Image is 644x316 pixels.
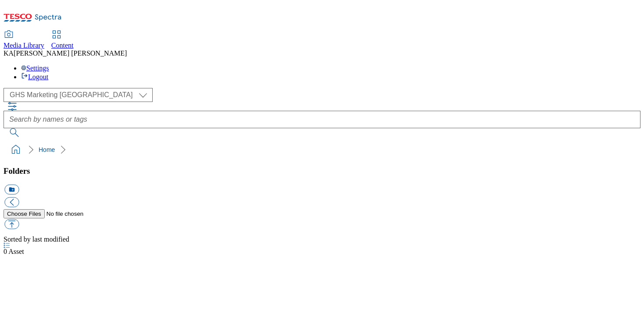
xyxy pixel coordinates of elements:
[14,49,127,57] span: [PERSON_NAME] [PERSON_NAME]
[4,235,69,243] span: Sorted by last modified
[39,146,55,153] a: Home
[51,42,74,49] span: Content
[4,248,8,255] span: 0
[4,141,640,158] nav: breadcrumb
[21,73,48,81] a: Logout
[4,49,14,57] span: KA
[4,248,24,255] span: Asset
[4,111,640,128] input: Search by names or tags
[9,143,23,157] a: home
[4,42,44,49] span: Media Library
[4,31,44,49] a: Media Library
[51,31,74,49] a: Content
[21,64,49,72] a: Settings
[4,166,640,176] h3: Folders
